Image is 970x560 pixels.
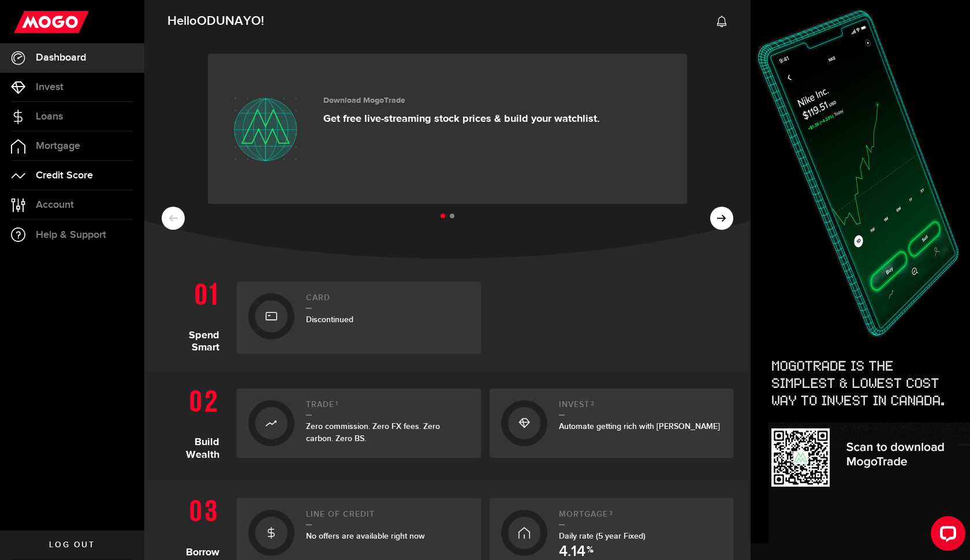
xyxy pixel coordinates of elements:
span: Invest [36,82,64,92]
span: Zero commission. Zero FX fees. Zero carbon. Zero BS. [306,421,440,443]
span: Log out [49,541,95,549]
span: % [587,546,594,559]
span: No offers are available right now [306,531,425,541]
sup: 2 [591,400,595,407]
h2: Trade [306,400,469,416]
h2: Line of credit [306,510,469,525]
span: 4.14 [559,544,585,559]
h2: Card [306,293,469,309]
h1: Build Wealth [162,383,228,464]
span: Mortgage [36,141,80,151]
iframe: LiveChat chat widget [921,512,970,560]
span: Hello ! [167,9,264,33]
a: Trade1Zero commission. Zero FX fees. Zero carbon. Zero BS. [237,389,481,458]
span: ODUNAYO [197,13,261,29]
span: Discontinued [306,315,353,324]
h1: Spend Smart [162,276,228,354]
a: Invest2Automate getting rich with [PERSON_NAME] [490,389,734,458]
h2: Invest [559,400,722,416]
h2: Mortgage [559,510,722,525]
a: CardDiscontinued [237,282,481,354]
h3: Download MogoTrade [323,96,600,106]
a: Download MogoTrade Get free live-streaming stock prices & build your watchlist. [208,54,687,204]
span: Automate getting rich with [PERSON_NAME] [559,421,720,431]
span: Help & Support [36,230,106,240]
span: Credit Score [36,170,93,181]
span: Loans [36,111,63,122]
span: Account [36,200,74,210]
sup: 1 [335,400,338,407]
span: Daily rate (5 year Fixed) [559,531,646,541]
span: Dashboard [36,53,86,63]
sup: 3 [609,510,613,517]
p: Get free live-streaming stock prices & build your watchlist. [323,113,600,125]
